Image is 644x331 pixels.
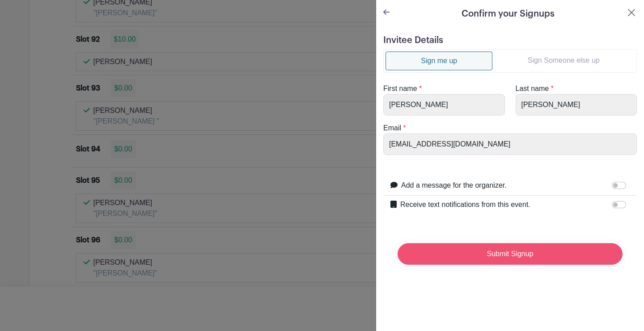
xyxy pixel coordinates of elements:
[492,52,635,69] a: Sign Someone else up
[383,83,417,94] label: First name
[626,7,637,18] button: Close
[386,52,492,70] a: Sign me up
[462,7,555,21] h5: Confirm your Signups
[401,180,507,191] label: Add a message for the organizer.
[383,35,637,46] h5: Invitee Details
[383,123,401,133] label: Email
[400,199,530,210] label: Receive text notifications from this event.
[516,83,549,94] label: Last name
[398,243,623,265] input: Submit Signup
